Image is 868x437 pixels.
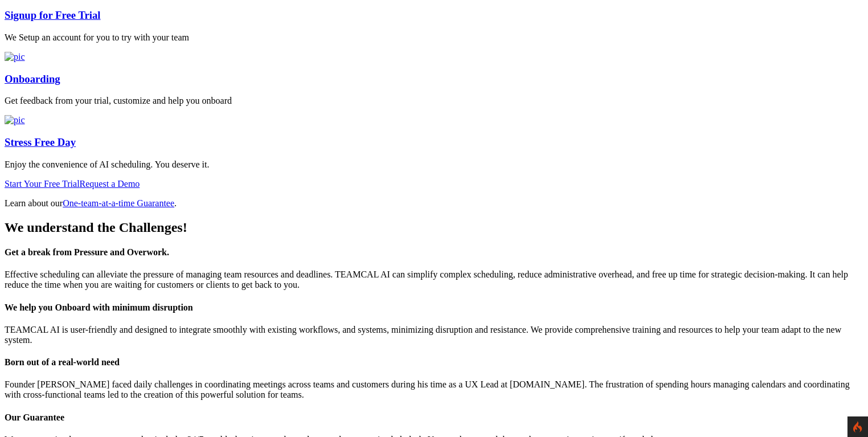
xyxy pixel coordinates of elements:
[5,9,101,21] a: Signup for Free Trial
[5,247,863,258] h4: Get a break from Pressure and Overwork.
[5,96,863,106] p: Get feedback from your trial, customize and help you onboard
[5,269,863,290] p: Effective scheduling can alleviate the pressure of managing team resources and deadlines. TEAMCAL...
[5,115,25,125] img: pic
[5,160,863,170] p: Enjoy the convenience of AI scheduling. You deserve it.
[5,198,863,209] p: Learn about our .
[5,357,863,367] h4: Born out of a real-world need
[5,179,80,189] a: Start Your Free Trial
[5,52,25,62] img: pic
[5,379,863,400] p: Founder [PERSON_NAME] faced daily challenges in coordinating meetings across teams and customers ...
[5,413,863,423] h4: Our Guarantee
[63,198,174,208] a: One-team-at-a-time Guarantee
[80,179,140,189] a: Request a Demo
[5,136,76,148] a: Stress Free Day
[5,32,863,43] p: We Setup an account for you to try with your team
[5,303,863,313] h4: We help you Onboard with minimum disruption
[5,73,60,85] a: Onboarding
[5,220,863,235] h2: We understand the Challenges!
[5,325,863,345] p: TEAMCAL AI is user-friendly and designed to integrate smoothly with existing workflows, and syste...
